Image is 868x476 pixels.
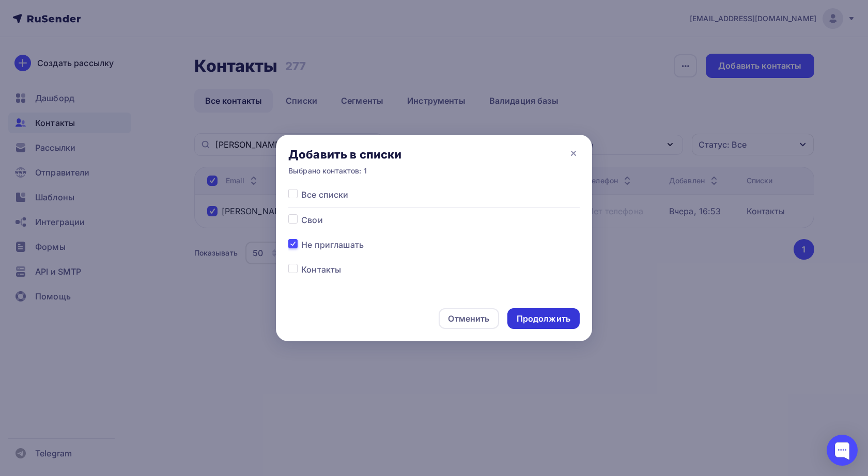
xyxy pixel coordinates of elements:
div: Добавить в списки [288,147,401,162]
span: Все списки [301,188,348,201]
div: Выбрано контактов: 1 [288,166,401,176]
div: Отменить [448,312,489,325]
span: Не приглашать [301,239,364,251]
span: Контакты [301,263,341,276]
div: Продолжить [517,313,570,325]
span: Свои [301,214,323,226]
